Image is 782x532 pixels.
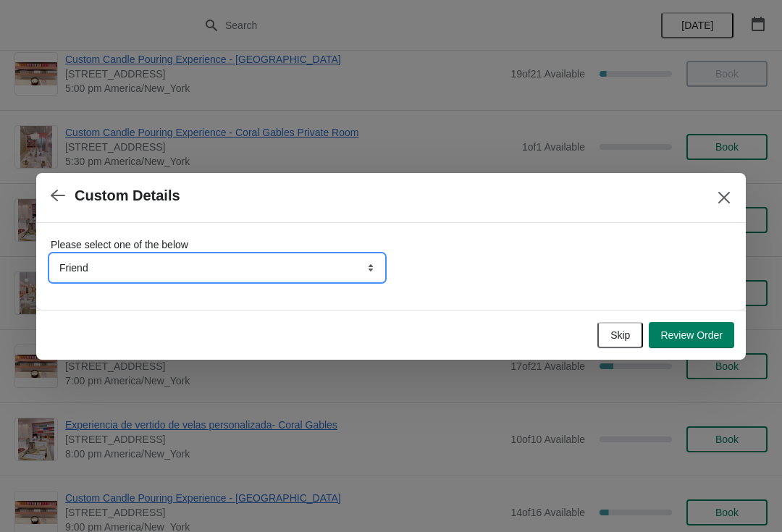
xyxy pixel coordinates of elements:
[75,187,180,204] h2: Custom Details
[649,322,734,348] button: Review Order
[610,329,630,341] span: Skip
[51,237,188,252] label: Please select one of the below
[660,329,723,341] span: Review Order
[597,322,643,348] button: Skip
[711,185,737,211] button: Close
